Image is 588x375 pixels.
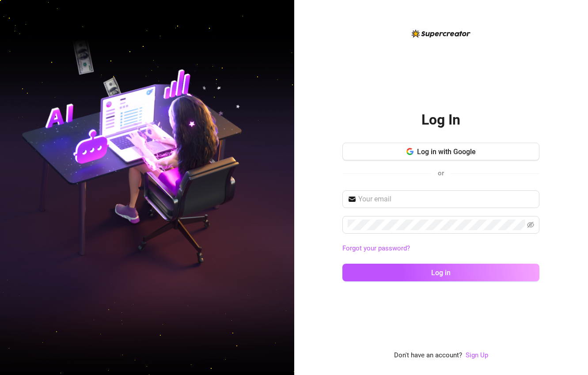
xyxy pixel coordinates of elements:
[342,244,410,252] a: Forgot your password?
[358,194,534,205] input: Your email
[342,264,539,281] button: Log in
[421,111,460,129] h2: Log In
[412,30,470,38] img: logo-BBDzfeDw.svg
[417,148,476,156] span: Log in with Google
[394,350,462,361] span: Don't have an account?
[431,269,451,277] span: Log in
[466,351,488,359] a: Sign Up
[527,221,534,228] span: eye-invisible
[342,143,539,160] button: Log in with Google
[438,169,444,177] span: or
[342,243,539,254] a: Forgot your password?
[466,350,488,361] a: Sign Up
